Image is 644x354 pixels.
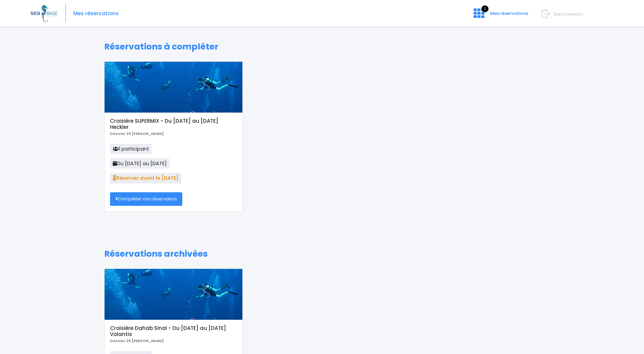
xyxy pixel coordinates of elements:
span: Déconnexion [554,11,583,17]
h1: Réservations archivées [104,249,540,259]
b: Dossier 25 [PERSON_NAME] [110,131,164,136]
h1: Réservations à compléter [104,42,540,52]
h5: Croisière SUPERMIX - Du [DATE] au [DATE] Heckler [110,118,237,130]
span: Du [DATE] au [DATE] [110,158,169,169]
span: Mes réservations [490,10,528,17]
a: Compléter ma réservation [110,192,182,206]
span: 1 participant [110,144,152,154]
span: Réservez avant le [DATE] [110,173,181,183]
span: 2 [481,5,489,12]
h5: Croisière Dahab Sinaï - Du [DATE] au [DATE] Volantis [110,325,237,337]
a: 2 Mes réservations [468,13,532,19]
b: Dossier 25 [PERSON_NAME] [110,338,164,343]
